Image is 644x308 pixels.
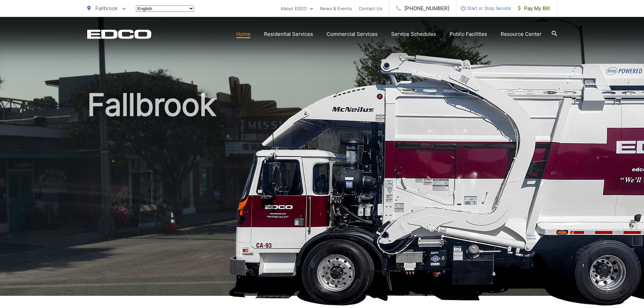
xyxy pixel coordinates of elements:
[501,30,542,38] a: Resource Center
[281,4,313,13] a: About EDCO
[136,5,194,12] select: Select a language
[518,4,550,13] span: Pay My Bill
[95,5,118,11] span: Fallbrook
[87,88,557,302] h1: Fallbrook
[327,30,378,38] a: Commercial Services
[391,30,436,38] a: Service Schedules
[359,4,382,13] a: Contact Us
[450,30,487,38] a: Public Facilities
[236,30,251,38] a: Home
[87,29,151,39] a: EDCD logo. Return to the homepage.
[320,4,352,13] a: News & Events
[264,30,313,38] a: Residential Services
